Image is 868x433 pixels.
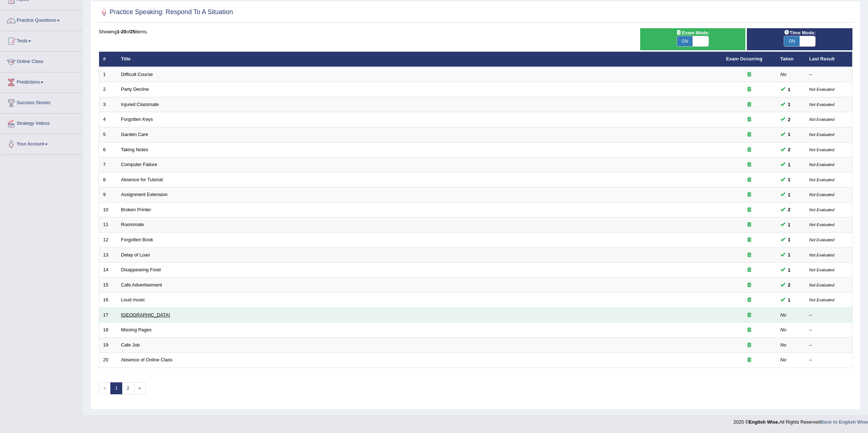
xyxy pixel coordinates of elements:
[780,327,787,332] em: No
[99,142,117,157] td: 6
[121,147,148,152] a: Taking Notes
[780,72,787,77] em: No
[117,29,126,34] b: 1-20
[809,342,848,349] div: –
[780,357,787,362] em: No
[809,357,848,364] div: –
[121,132,148,137] a: Garden Care
[121,102,159,107] a: Injured Classmate
[0,72,83,90] a: Predictions
[0,52,83,70] a: Online Class
[121,297,145,302] a: Loud music
[99,7,233,18] h2: Practice Speaking: Respond To A Situation
[809,102,834,107] small: Not Evaluated
[121,162,157,167] a: Computer Failure
[726,221,773,228] div: Exam occurring question
[134,382,146,394] a: »
[121,177,163,182] a: Absence for Tutorial
[726,131,773,138] div: Exam occurring question
[785,236,793,243] span: You can still take this question
[726,161,773,168] div: Exam occurring question
[99,202,117,217] td: 10
[121,192,168,197] a: Assignment Extension
[785,266,793,274] span: You can still take this question
[726,177,773,183] div: Exam occurring question
[809,283,834,287] small: Not Evaluated
[122,382,134,394] a: 2
[809,87,834,92] small: Not Evaluated
[99,52,117,67] th: #
[726,252,773,259] div: Exam occurring question
[785,296,793,304] span: You can still take this question
[121,237,153,242] a: Forgotten Book
[99,293,117,308] td: 16
[121,86,149,92] a: Party Decline
[785,116,793,123] span: You can still take this question
[726,237,773,243] div: Exam occurring question
[809,162,834,167] small: Not Evaluated
[785,251,793,259] span: You can still take this question
[99,307,117,323] td: 17
[99,67,117,82] td: 1
[99,187,117,203] td: 9
[776,52,805,67] th: Taken
[815,36,831,46] span: OFF
[726,282,773,289] div: Exam occurring question
[781,29,818,37] span: Time Mode:
[780,312,787,318] em: No
[99,127,117,143] td: 5
[805,52,852,67] th: Last Result
[809,327,848,334] div: –
[726,86,773,93] div: Exam occurring question
[726,147,773,153] div: Exam occurring question
[784,36,800,46] span: ON
[809,222,834,227] small: Not Evaluated
[809,71,848,78] div: –
[726,342,773,349] div: Exam occurring question
[99,263,117,278] td: 14
[785,86,793,93] span: You can still take this question
[785,161,793,169] span: You can still take this question
[726,71,773,78] div: Exam occurring question
[99,82,117,97] td: 2
[99,323,117,338] td: 18
[99,338,117,353] td: 19
[785,101,793,108] span: You can still take this question
[121,72,153,77] a: Difficult Course
[673,29,712,37] span: Exam Mode:
[785,221,793,229] span: You can still take this question
[99,97,117,112] td: 3
[809,208,834,212] small: Not Evaluated
[121,342,140,348] a: Cafe Job
[809,253,834,257] small: Not Evaluated
[130,29,135,34] b: 25
[726,312,773,319] div: Exam occurring question
[99,247,117,263] td: 13
[121,312,170,318] a: [GEOGRAPHIC_DATA]
[121,357,173,362] a: Absence of Online Class
[809,312,848,319] div: –
[121,327,152,332] a: Missing Pages
[708,36,724,46] span: OFF
[121,207,151,212] a: Broken Printer
[99,353,117,368] td: 20
[809,117,834,122] small: Not Evaluated
[726,56,762,61] a: Exam Occurring
[726,357,773,364] div: Exam occurring question
[809,132,834,137] small: Not Evaluated
[121,222,144,227] a: Roommate
[0,31,83,49] a: Tests
[780,342,787,348] em: No
[821,419,868,425] a: Back to English Wise
[726,327,773,334] div: Exam occurring question
[0,93,83,111] a: Success Stories
[809,298,834,302] small: Not Evaluated
[121,267,161,272] a: Disappearing Food
[726,116,773,123] div: Exam occurring question
[99,157,117,173] td: 7
[785,191,793,199] span: You can still take this question
[121,116,153,122] a: Forgotten Keys
[726,297,773,303] div: Exam occurring question
[99,217,117,233] td: 11
[785,281,793,289] span: You can still take this question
